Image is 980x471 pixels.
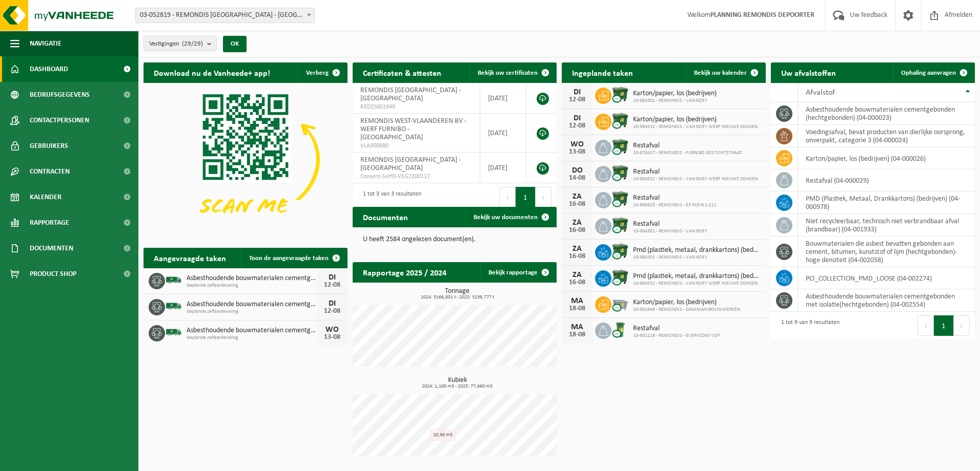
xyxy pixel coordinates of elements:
span: Consent-SelfD-VEG2200117 [360,173,472,181]
h2: Ingeplande taken [562,62,643,82]
span: 2024: 5166,801 t - 2025: 3239,777 t [358,295,557,300]
span: 10-968925 - REMONDIS - E3 PLEIN 1-211 [633,202,717,208]
div: 14-08 [567,175,587,182]
button: Verberg [298,62,346,83]
span: Bekijk uw certificaten [478,70,538,76]
div: 16-08 [567,253,587,260]
td: PCI_COLLECTION_PMD_LOOSE (04-002274) [798,267,975,289]
img: BL-SO-LV [165,297,182,315]
span: Navigatie [30,31,62,56]
div: ZA [567,192,587,201]
span: Restafval [633,325,720,333]
div: 12-08 [322,308,342,315]
span: 10-984532 - REMONDIS - VAN ROEY WERF NIEUWE DOKKEN [633,281,761,287]
span: Geplande zelfaanlevering [187,335,317,341]
div: 13-08 [322,334,342,341]
span: Toon de aangevraagde taken [249,255,329,262]
button: Next [954,315,970,336]
div: 13-08 [567,148,587,156]
span: Pmd (plastiek, metaal, drankkartons) (bedrijven) [633,246,761,254]
td: karton/papier, los (bedrijven) (04-000026) [798,147,975,169]
span: 10-982119 - REMONDIS - EVERYCOM VOF [633,333,720,339]
div: ZA [567,219,587,227]
h2: Certificaten & attesten [353,62,452,82]
td: asbesthoudende bouwmaterialen cementgebonden (hechtgebonden) (04-000023) [798,102,975,125]
td: voedingsafval, bevat producten van dierlijke oorsprong, onverpakt, categorie 3 (04-000024) [798,125,975,147]
button: Next [536,187,552,207]
span: Verberg [306,70,329,76]
img: WB-0240-CU [611,321,629,338]
span: Restafval [633,220,707,228]
img: WB-2500-CU [611,295,629,312]
span: Documenten [30,235,73,261]
a: Ophaling aanvragen [893,62,974,83]
span: 03-052819 - REMONDIS WEST-VLAANDEREN - OOSTENDE [135,8,315,23]
div: DI [322,299,342,308]
img: WB-1100-CU [611,243,629,260]
span: REMONDIS [GEOGRAPHIC_DATA] - [GEOGRAPHIC_DATA] [360,87,461,102]
span: Vestigingen [149,36,203,52]
img: WB-1100-CU [611,269,629,286]
button: Vestigingen(29/29) [144,36,217,51]
span: Contracten [30,159,70,184]
div: 10,68 m3 [430,430,456,441]
div: DI [567,114,587,122]
td: [DATE] [480,153,526,183]
div: 12-08 [567,122,587,130]
div: ZA [567,271,587,279]
span: Kalender [30,184,62,210]
div: DO [567,166,587,175]
span: Geplande zelfaanlevering [187,283,317,289]
span: Restafval [633,142,742,150]
h2: Download nu de Vanheede+ app! [144,62,280,82]
div: 18-08 [567,331,587,338]
div: 1 tot 9 van 9 resultaten [776,314,840,337]
span: 2024: 1,100 m3 - 2025: 77,660 m3 [358,384,557,389]
a: Bekijk uw kalender [686,62,765,83]
span: 10-984301 - REMONDIS - VAN ROEY [633,254,761,261]
div: MA [567,297,587,305]
span: 10-978417 - REMONDIS - FURNIBO GESTICHTSTRAAT [633,150,742,156]
span: Asbesthoudende bouwmaterialen cementgebonden (hechtgebonden) [187,274,317,283]
span: Contactpersonen [30,108,89,133]
span: Gebruikers [30,133,68,159]
a: Bekijk uw documenten [465,207,556,227]
count: (29/29) [182,40,203,47]
a: Toon de aangevraagde taken [241,248,346,268]
span: VLA900880 [360,142,472,150]
div: 16-08 [567,201,587,208]
span: 03-052819 - REMONDIS WEST-VLAANDEREN - OOSTENDE [136,8,314,23]
a: Bekijk rapportage [480,262,556,283]
td: asbesthoudende bouwmaterialen cementgebonden met isolatie(hechtgebonden) (04-002554) [798,289,975,312]
span: Karton/papier, los (bedrijven) [633,116,758,124]
button: Previous [499,187,516,207]
h2: Aangevraagde taken [144,248,236,268]
div: WO [322,326,342,334]
span: Geplande zelfaanlevering [187,309,317,315]
span: RED25001940 [360,103,472,111]
td: [DATE] [480,83,526,114]
span: 10-984301 - REMONDIS - VAN ROEY [633,228,707,234]
div: 12-08 [322,282,342,289]
span: Afvalstof [806,89,835,97]
span: 10-984301 - REMONDIS - VAN ROEY [633,98,717,104]
span: 10-981949 - REMONDIS - DAMMAN BOUWWERKEN [633,307,740,313]
span: 10-984532 - REMONDIS - VAN ROEY WERF NIEUWE DOKKEN [633,176,758,182]
h3: Kubiek [358,377,557,389]
span: Karton/papier, los (bedrijven) [633,90,717,98]
div: MA [567,323,587,331]
span: Asbesthoudende bouwmaterialen cementgebonden (hechtgebonden) [187,301,317,309]
a: Bekijk uw certificaten [469,62,556,83]
td: PMD (Plastiek, Metaal, Drankkartons) (bedrijven) (04-000978) [798,191,975,214]
div: WO [567,140,587,148]
div: 1 tot 3 van 3 resultaten [358,186,421,208]
img: WB-1100-CU [611,86,629,103]
button: 1 [934,315,954,336]
img: WB-1100-CU [611,138,629,156]
td: [DATE] [480,114,526,153]
h2: Uw afvalstoffen [771,62,846,82]
td: restafval (04-000029) [798,169,975,191]
button: OK [223,36,247,52]
span: Asbesthoudende bouwmaterialen cementgebonden (hechtgebonden) [187,327,317,335]
span: Dashboard [30,56,68,82]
